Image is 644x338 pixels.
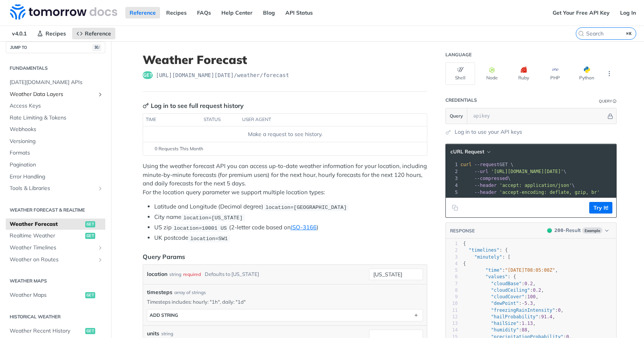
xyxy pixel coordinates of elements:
div: 11 [446,307,458,314]
span: Error Handling [10,173,103,181]
svg: Key [143,103,149,109]
span: Recipes [46,30,66,37]
span: '[URL][DOMAIN_NAME][DATE]' [491,169,563,174]
button: Hide [606,112,614,120]
div: 10 [446,300,458,307]
span: Versioning [10,138,103,145]
input: apikey [469,108,606,124]
a: Realtime Weatherget [6,230,105,242]
span: location=SW1 [190,235,228,241]
a: Weather on RoutesShow subpages for Weather on Routes [6,254,105,266]
span: : , [463,294,538,299]
div: 1 [446,240,458,247]
li: City name [154,213,427,222]
span: : [ [463,254,511,260]
button: Node [477,62,507,85]
div: string [169,269,181,280]
div: Make a request to see history. [146,130,424,138]
span: location=[US_STATE] [183,215,243,220]
a: Recipes [33,28,70,39]
span: location=10001 US [174,225,227,231]
div: 4 [446,261,458,267]
p: Using the weather forecast API you can access up-to-date weather information for your location, i... [143,162,427,197]
label: location [147,269,167,280]
a: Rate Limiting & Tokens [6,112,105,124]
a: Weather Recent Historyget [6,325,105,337]
button: Ruby [509,62,538,85]
div: ADD string [150,312,178,318]
span: : , [463,288,544,293]
a: Pagination [6,159,105,171]
span: Weather Timelines [10,244,95,252]
span: 0 Requests This Month [155,145,203,152]
a: Webhooks [6,124,105,135]
span: \ [460,169,566,174]
div: Credentials [445,97,477,103]
span: Access Keys [10,102,103,110]
i: Information [613,99,617,103]
button: Shell [445,62,475,85]
div: 9 [446,294,458,300]
div: 4 [446,182,459,189]
span: Weather Data Layers [10,91,95,98]
a: Error Handling [6,171,105,183]
span: "dewPoint" [491,301,519,306]
span: GET \ [460,162,513,167]
kbd: ⌘K [624,30,634,37]
span: 200 [555,227,563,233]
svg: More ellipsis [606,70,613,77]
a: Log In [616,7,640,18]
span: 200 [547,228,552,233]
span: : , [463,321,536,326]
span: 1.13 [522,321,533,326]
a: Recipes [162,7,191,18]
div: 3 [446,175,459,182]
div: 6 [446,274,458,280]
div: Query [599,98,612,104]
span: get [143,71,153,79]
span: : { [463,247,508,253]
li: US zip (2-letter code based on ) [154,223,427,232]
div: 1 [446,161,459,168]
span: ⌘/ [93,44,101,51]
span: "time" [486,267,502,273]
span: get [85,292,95,298]
span: 91.4 [541,314,552,320]
th: user agent [239,114,411,126]
div: 7 [446,281,458,287]
span: Webhooks [10,126,103,133]
div: string [161,330,173,337]
button: More Languages [604,68,615,79]
span: --header [474,183,497,188]
div: 5 [446,189,459,196]
a: Versioning [6,136,105,147]
button: Try It! [589,202,612,214]
a: ISO-3166 [291,224,317,231]
label: units [147,330,159,338]
span: get [85,221,95,227]
span: Tools & Libraries [10,185,95,192]
span: Weather Recent History [10,327,83,335]
div: 2 [446,247,458,254]
span: "[DATE]T08:05:00Z" [505,267,555,273]
span: \ [460,176,511,181]
span: timesteps [147,288,172,296]
span: Weather Maps [10,291,83,299]
div: 14 [446,327,458,333]
span: 0.2 [524,281,533,286]
svg: Search [578,30,584,37]
a: Access Keys [6,100,105,112]
div: 2 [446,168,459,175]
span: 88 [522,327,527,333]
a: Help Center [217,7,257,18]
th: status [201,114,239,126]
h1: Weather Forecast [143,53,427,67]
button: ADD string [147,309,423,321]
span: : , [463,327,530,333]
span: : , [463,308,563,313]
span: --header [474,190,497,195]
img: Tomorrow.io Weather API Docs [10,4,117,20]
span: "freezingRainIntensity" [491,308,555,313]
span: 0.2 [533,288,541,293]
button: PHP [540,62,570,85]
